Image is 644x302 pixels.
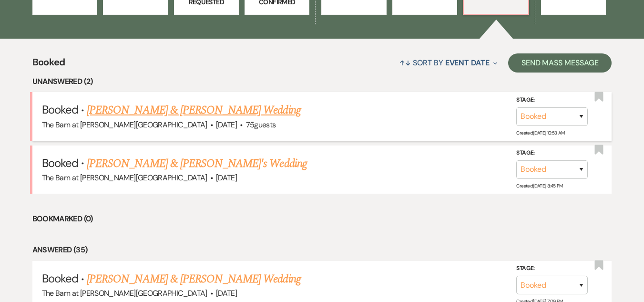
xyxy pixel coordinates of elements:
span: The Barn at [PERSON_NAME][GEOGRAPHIC_DATA] [42,120,207,130]
li: Unanswered (2) [32,75,612,88]
li: Answered (35) [32,244,612,256]
label: Stage: [516,148,588,158]
span: Booked [42,156,78,170]
a: [PERSON_NAME] & [PERSON_NAME]'s Wedding [87,155,307,172]
span: [DATE] [216,173,237,183]
span: 75 guests [246,120,276,130]
button: Sort By Event Date [396,50,501,75]
label: Stage: [516,263,588,274]
span: Created: [DATE] 10:53 AM [516,129,564,135]
span: The Barn at [PERSON_NAME][GEOGRAPHIC_DATA] [42,288,207,298]
span: [DATE] [216,288,237,298]
span: Booked [42,271,78,286]
li: Bookmarked (0) [32,213,612,225]
span: Event Date [445,58,490,68]
span: Created: [DATE] 8:45 PM [516,183,562,189]
a: [PERSON_NAME] & [PERSON_NAME] Wedding [87,271,300,288]
span: The Barn at [PERSON_NAME][GEOGRAPHIC_DATA] [42,173,207,183]
button: Send Mass Message [508,53,612,73]
span: Booked [32,55,65,75]
label: Stage: [516,95,588,105]
span: Booked [42,102,78,117]
a: [PERSON_NAME] & [PERSON_NAME] Wedding [87,102,300,119]
span: [DATE] [216,120,237,130]
span: ↑↓ [399,58,411,68]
